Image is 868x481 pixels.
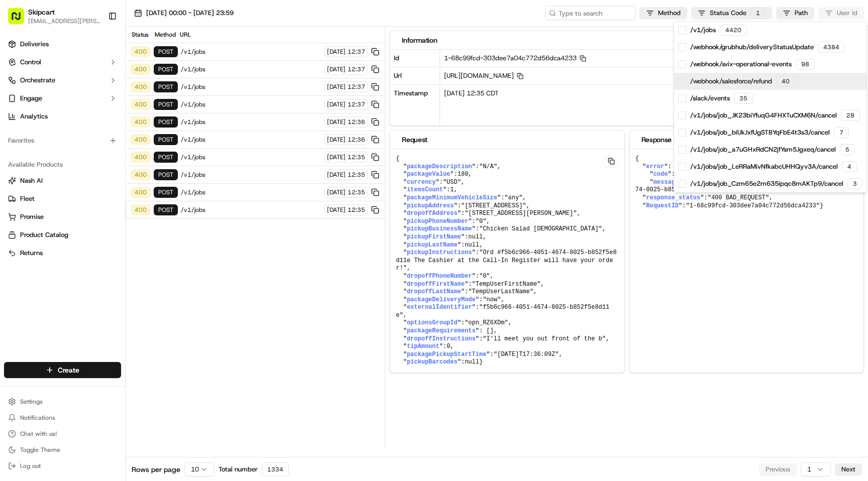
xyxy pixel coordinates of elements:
span: /v1/jobs/job_biUkJxfUgSTBYqFbE4t3s3/cancel [690,128,830,137]
span: Pylon [100,170,122,178]
div: 4384 [818,42,845,53]
a: Powered byPylon [71,170,122,178]
a: 📗Knowledge Base [6,142,81,160]
div: 4 [842,161,857,172]
div: We're available if you need us! [34,106,127,114]
div: Start new chat [34,96,165,106]
span: /v1/jobs/job_a7uGHxRdCN2jfYsm5Jgxeq/cancel [690,145,836,154]
input: Got a question? Start typing here... [26,65,181,75]
div: 5 [840,144,855,155]
div: 4420 [720,25,747,36]
button: Start new chat [171,99,183,111]
div: 40 [776,76,795,87]
div: 7 [834,127,849,138]
div: 98 [796,59,815,70]
span: /v1/jobs/job_LeRRaMivNfkabcUHHQyv3A/cancel [690,162,838,171]
span: /webhook/grubhub/deliveryStatusUpdate [690,43,814,52]
img: 1736555255976-a54dd68f-1ca7-489b-9aae-adbdc363a1c4 [10,96,28,114]
p: Welcome 👋 [10,40,183,56]
a: 💻API Documentation [81,142,165,160]
div: 28 [841,110,860,121]
div: 3 [847,178,862,189]
span: /webhook/salesforce/refund [690,77,772,86]
div: 35 [734,93,753,104]
span: API Documentation [95,146,161,156]
span: Knowledge Base [20,146,77,156]
div: 📗 [10,147,18,155]
span: /v1/jobs/job_Czm65e2m635ipqc8mAKTp9/cancel [690,179,843,188]
span: /v1/jobs/job_JK23biYfuqG4FHXTuCXM6N/cancel [690,111,837,120]
div: 💻 [85,147,93,155]
span: /v1/jobs [690,26,716,35]
img: Nash [10,10,30,30]
span: /webhook/svix-operational-events [690,60,792,69]
span: /slack/events [690,94,730,103]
